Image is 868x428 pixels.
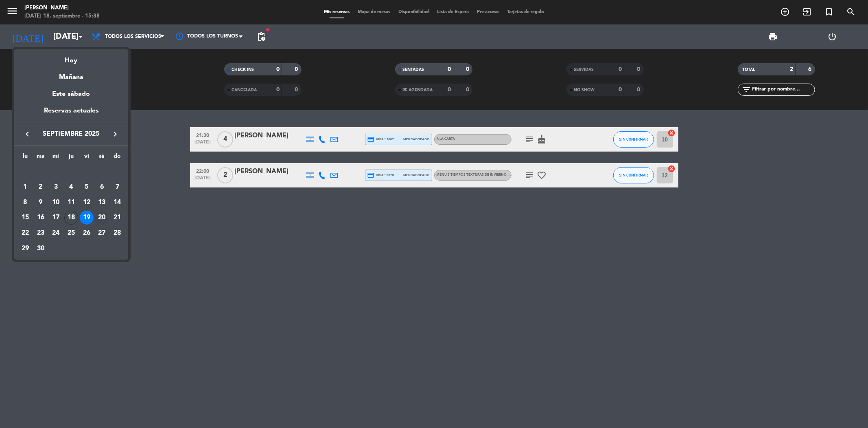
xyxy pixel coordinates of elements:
[18,226,32,240] div: 22
[109,210,125,226] td: 21 de septiembre de 2025
[49,226,63,240] div: 24
[14,83,128,106] div: Este sábado
[49,196,63,210] div: 10
[95,226,109,240] div: 27
[63,210,79,226] td: 18 de septiembre de 2025
[33,241,48,256] td: 30 de septiembre de 2025
[34,196,48,210] div: 9
[49,180,63,194] div: 3
[63,195,79,210] td: 11 de septiembre de 2025
[110,129,120,139] i: keyboard_arrow_right
[34,242,48,256] div: 30
[48,152,63,164] th: miércoles
[48,210,63,226] td: 17 de septiembre de 2025
[17,195,33,210] td: 8 de septiembre de 2025
[79,225,94,241] td: 26 de septiembre de 2025
[95,196,109,210] div: 13
[108,129,122,139] button: keyboard_arrow_right
[109,225,125,241] td: 28 de septiembre de 2025
[109,152,125,164] th: domingo
[17,164,125,180] td: SEP.
[79,195,94,210] td: 12 de septiembre de 2025
[48,179,63,195] td: 3 de septiembre de 2025
[109,195,125,210] td: 14 de septiembre de 2025
[80,226,94,240] div: 26
[14,49,128,66] div: Hoy
[48,195,63,210] td: 10 de septiembre de 2025
[33,152,48,164] th: martes
[18,211,32,225] div: 15
[110,211,124,225] div: 21
[34,226,48,240] div: 23
[80,196,94,210] div: 12
[80,180,94,194] div: 5
[110,196,124,210] div: 14
[63,225,79,241] td: 25 de septiembre de 2025
[95,180,109,194] div: 6
[110,180,124,194] div: 7
[79,179,94,195] td: 5 de septiembre de 2025
[34,211,48,225] div: 16
[63,179,79,195] td: 4 de septiembre de 2025
[17,241,33,256] td: 29 de septiembre de 2025
[22,129,32,139] i: keyboard_arrow_left
[17,225,33,241] td: 22 de septiembre de 2025
[79,210,94,226] td: 19 de septiembre de 2025
[94,152,110,164] th: sábado
[48,225,63,241] td: 24 de septiembre de 2025
[49,211,63,225] div: 17
[33,195,48,210] td: 9 de septiembre de 2025
[79,152,94,164] th: viernes
[80,211,94,225] div: 19
[33,210,48,226] td: 16 de septiembre de 2025
[14,66,128,83] div: Mañana
[17,179,33,195] td: 1 de septiembre de 2025
[94,210,110,226] td: 20 de septiembre de 2025
[33,179,48,195] td: 2 de septiembre de 2025
[110,226,124,240] div: 28
[94,225,110,241] td: 27 de septiembre de 2025
[20,129,35,139] button: keyboard_arrow_left
[18,242,32,256] div: 29
[95,211,109,225] div: 20
[109,179,125,195] td: 7 de septiembre de 2025
[63,152,79,164] th: jueves
[17,152,33,164] th: lunes
[64,211,78,225] div: 18
[14,106,128,122] div: Reservas actuales
[35,129,108,139] span: septiembre 2025
[94,179,110,195] td: 6 de septiembre de 2025
[18,196,32,210] div: 8
[64,196,78,210] div: 11
[33,225,48,241] td: 23 de septiembre de 2025
[34,180,48,194] div: 2
[64,226,78,240] div: 25
[18,180,32,194] div: 1
[64,180,78,194] div: 4
[17,210,33,226] td: 15 de septiembre de 2025
[94,195,110,210] td: 13 de septiembre de 2025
